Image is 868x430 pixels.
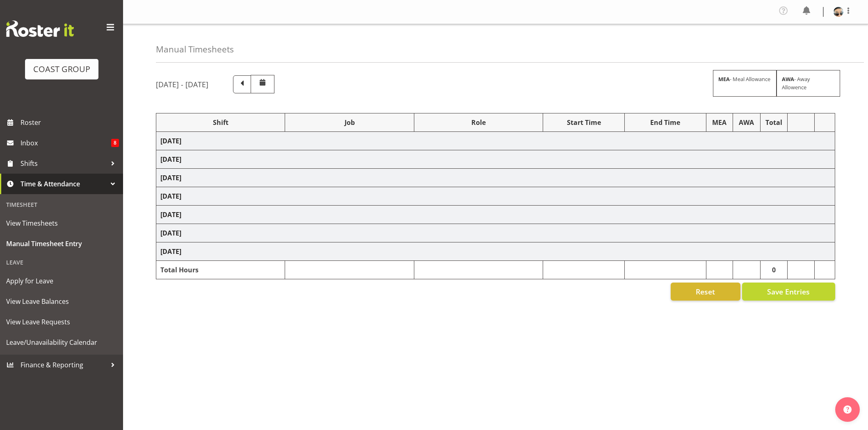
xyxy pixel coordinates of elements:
div: AWA [737,118,756,127]
span: Reset [696,286,715,297]
span: Apply for Leave [6,275,117,287]
div: End Time [629,118,702,127]
strong: AWA [782,75,794,83]
td: Total Hours [156,261,285,279]
span: Roster [21,116,119,129]
td: [DATE] [156,150,835,169]
span: View Leave Requests [6,316,117,328]
span: View Timesheets [6,217,117,229]
td: [DATE] [156,187,835,206]
button: Save Entries [742,283,835,301]
h4: Manual Timesheets [156,45,234,54]
div: MEA [710,118,729,127]
span: Shifts [21,157,107,170]
a: View Leave Requests [2,312,121,332]
td: 0 [760,261,787,279]
button: Reset [671,283,740,301]
span: Manual Timesheet Entry [6,238,117,250]
h5: [DATE] - [DATE] [156,80,208,89]
img: aof-anujarawat71d0d1c466b097e0dd92e270e9672f26.png [834,7,843,17]
div: Start Time [547,118,620,127]
span: Leave/Unavailability Calendar [6,336,117,349]
a: Apply for Leave [2,271,121,291]
span: Inbox [21,137,111,149]
a: View Leave Balances [2,291,121,312]
td: [DATE] [156,206,835,224]
td: [DATE] [156,242,835,261]
span: Save Entries [767,286,810,297]
span: Time & Attendance [21,178,107,190]
span: 8 [111,139,119,147]
div: Total [765,118,783,127]
a: Leave/Unavailability Calendar [2,332,121,353]
a: Manual Timesheet Entry [2,233,121,254]
a: View Timesheets [2,213,121,233]
div: - Away Allowence [777,70,840,96]
img: help-xxl-2.png [843,405,852,414]
td: [DATE] [156,169,835,187]
td: [DATE] [156,224,835,242]
div: Role [418,118,539,127]
strong: MEA [718,75,730,83]
div: - Meal Allowance [713,70,777,96]
div: COAST GROUP [33,63,90,75]
img: Rosterit website logo [6,20,74,37]
div: Timesheet [2,196,121,213]
div: Leave [2,254,121,271]
div: Job [289,118,409,127]
div: Shift [160,118,281,127]
span: View Leave Balances [6,295,117,308]
td: [DATE] [156,132,835,150]
span: Finance & Reporting [21,359,107,371]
